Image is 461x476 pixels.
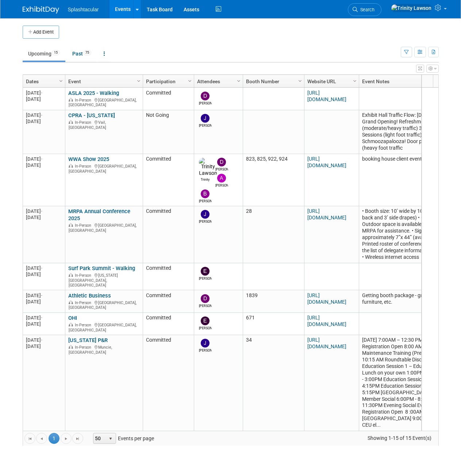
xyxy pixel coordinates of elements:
img: Enrico Rossi [201,316,210,325]
span: Column Settings [58,78,64,84]
td: 34 [243,335,304,431]
a: Column Settings [135,75,143,86]
span: In-Person [75,98,93,103]
a: [URL][DOMAIN_NAME] [307,337,346,349]
div: [GEOGRAPHIC_DATA], [GEOGRAPHIC_DATA] [68,299,139,310]
td: Committed [143,263,194,291]
a: Event [68,75,138,88]
div: [GEOGRAPHIC_DATA], [GEOGRAPHIC_DATA] [68,163,139,174]
div: [DATE] [26,112,62,118]
span: Column Settings [236,78,242,84]
div: Trinity Lawson [199,177,212,182]
img: Enrico Rossi [201,267,210,276]
span: Search [358,7,374,12]
img: In-Person Event [69,223,73,227]
div: [DATE] [26,96,62,102]
td: Committed [143,206,194,263]
a: Go to the first page [24,433,35,444]
a: ASLA 2025 - Walking [68,90,119,96]
span: Splashtacular [68,7,99,12]
span: Go to the last page [75,436,81,442]
div: Drew Ford [199,303,212,308]
a: MRPA Annual Conference 2025 [68,208,130,222]
img: Alex Weidman [217,174,226,183]
span: In-Person [75,300,93,305]
img: In-Person Event [69,323,73,326]
img: In-Person Event [69,273,73,277]
a: Dates [26,75,60,88]
a: [US_STATE] P&R [68,337,108,343]
span: Go to the previous page [39,436,45,442]
span: Column Settings [187,78,193,84]
a: Column Settings [351,75,359,86]
a: Surf Park Summit - Walking [68,265,135,272]
span: - [41,315,42,320]
div: [DATE] [26,90,62,96]
div: [DATE] [26,337,62,343]
span: Column Settings [136,78,142,84]
a: Booth Number [246,75,299,88]
a: [URL][DOMAIN_NAME] [307,292,346,305]
img: In-Person Event [69,300,73,304]
a: CPRA - [US_STATE] [68,112,115,119]
div: [DATE] [26,292,62,299]
div: [DATE] [26,321,62,327]
span: - [41,90,42,96]
a: Athletic Business [68,292,111,299]
div: [DATE] [26,208,62,214]
span: 75 [83,50,91,55]
div: Enrico Rossi [199,276,212,281]
div: Alex Weidman [215,183,228,188]
span: In-Person [75,273,93,278]
a: Column Settings [57,75,65,86]
span: Column Settings [352,78,358,84]
div: [GEOGRAPHIC_DATA], [GEOGRAPHIC_DATA] [68,222,139,233]
div: [DATE] [26,118,62,124]
div: Drew Ford [215,166,228,172]
td: Committed [143,290,194,312]
a: Column Settings [186,75,194,86]
button: Add Event [23,26,59,39]
div: [US_STATE][GEOGRAPHIC_DATA], [GEOGRAPHIC_DATA] [68,272,139,288]
a: Past75 [67,47,97,61]
div: [DATE] [26,156,62,162]
span: In-Person [75,323,93,327]
div: Vail, [GEOGRAPHIC_DATA] [68,119,139,130]
div: [DATE] [26,265,62,271]
div: [DATE] [26,214,62,220]
a: [URL][DOMAIN_NAME] [307,156,346,168]
img: Trinity Lawson [391,4,432,12]
div: Jimmy Nigh [199,219,212,224]
img: Drew Ford [201,294,210,303]
td: Committed [143,154,194,206]
span: 15 [52,50,60,55]
span: - [41,293,42,298]
div: Muncie, [GEOGRAPHIC_DATA] [68,344,139,355]
img: In-Person Event [69,164,73,168]
img: In-Person Event [69,98,73,101]
span: Go to the first page [27,436,33,442]
a: Go to the previous page [36,433,47,444]
div: Jimmy Nigh [199,348,212,353]
span: 1 [49,433,59,444]
div: [DATE] [26,271,62,277]
img: Brian Faulkner [201,189,210,198]
span: - [41,337,42,343]
span: Go to the next page [63,436,69,442]
a: [URL][DOMAIN_NAME] [307,90,346,102]
span: Events per page [84,433,161,444]
span: In-Person [75,223,93,228]
span: select [108,436,114,442]
img: Jimmy Nigh [201,339,210,348]
td: 823, 825, 922, 924 [243,154,304,206]
div: Brian Faulkner [199,198,212,204]
span: 50 [93,433,106,444]
span: - [41,156,42,162]
span: In-Person [75,164,93,169]
div: [DATE] [26,299,62,305]
td: Committed [143,88,194,110]
span: In-Person [75,345,93,350]
div: Drew Ford [199,100,212,106]
span: Column Settings [297,78,303,84]
a: [URL][DOMAIN_NAME] [307,208,346,220]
